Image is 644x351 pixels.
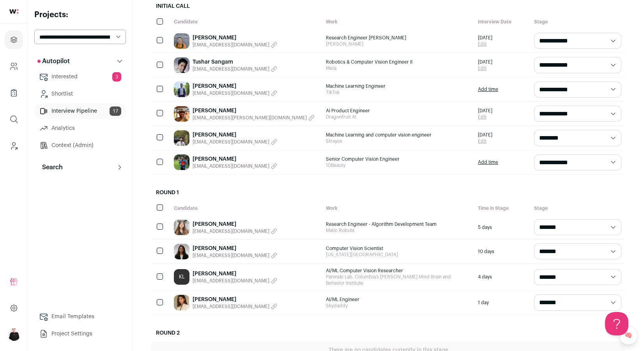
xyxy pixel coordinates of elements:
[326,138,470,144] span: Strayos
[193,42,269,48] span: [EMAIL_ADDRESS][DOMAIN_NAME]
[174,57,189,73] img: 991a73805dbd620c29ed2bc83bb0518c4aef79f19444de4d678e93b486b6516e
[478,41,492,47] a: Edit
[326,221,470,227] span: Research Engineer - Algorithm Development Team
[193,90,277,96] button: [EMAIL_ADDRESS][DOMAIN_NAME]
[193,303,277,310] button: [EMAIL_ADDRESS][DOMAIN_NAME]
[193,220,277,228] a: [PERSON_NAME]
[326,89,470,96] span: TikTok
[478,35,492,41] span: [DATE]
[193,303,269,310] span: [EMAIL_ADDRESS][DOMAIN_NAME]
[174,130,189,146] img: ea2cc8da661a33e32abc3d83a74c9246ddee7d806101a4db5d8c05a8943f6461.jpg
[193,155,277,163] a: [PERSON_NAME]
[478,138,492,144] a: Edit
[478,86,498,92] a: Add time
[193,278,269,284] span: [EMAIL_ADDRESS][DOMAIN_NAME]
[478,132,492,138] span: [DATE]
[474,264,530,290] div: 4 days
[174,295,189,310] img: 93e04c533083c14f6a4a53d6a168dc578c5ae239b34dfbee8c387a65911f7765.jpg
[34,138,126,153] a: Context (Admin)
[474,291,530,314] div: 1 day
[34,326,126,342] a: Project Settings
[478,65,492,71] a: Edit
[193,90,269,96] span: [EMAIL_ADDRESS][DOMAIN_NAME]
[34,309,126,324] a: Email Templates
[326,162,470,168] span: 10Beauty
[174,154,189,170] img: adbe7c9f1300a26303b43aa4821b89aca828be94cdba716506f9f1714a295b82.jpg
[5,83,23,102] a: Company Lists
[326,156,470,162] span: Senior Computer Vision Engineer
[326,252,470,258] span: [US_STATE][GEOGRAPHIC_DATA]
[326,268,470,274] span: AI/ML Computer Vision Researcher
[193,278,277,284] button: [EMAIL_ADDRESS][DOMAIN_NAME]
[5,57,23,76] a: Company and ATS Settings
[151,184,625,201] h2: Round 1
[8,328,20,341] img: 9240684-medium_jpg
[326,227,470,234] span: Matic Robots
[193,58,277,66] a: Tushar Sangam
[193,82,277,90] a: [PERSON_NAME]
[193,245,277,252] a: [PERSON_NAME]
[34,69,126,85] a: Interested3
[193,252,277,259] button: [EMAIL_ADDRESS][DOMAIN_NAME]
[174,244,189,259] img: 7345e6df7eb09af0b7b853bf7a7224bfd9c8b122f787feb5ad580e4da8b9826a.jpg
[193,131,277,139] a: [PERSON_NAME]
[193,66,269,72] span: [EMAIL_ADDRESS][DOMAIN_NAME]
[193,107,315,115] a: [PERSON_NAME]
[174,106,189,122] img: 01d1875328a27869c3fb5e353c0ddf28fc27edd9d3942de2de9fa49da09921ba
[193,115,307,121] span: [EMAIL_ADDRESS][PERSON_NAME][DOMAIN_NAME]
[326,303,470,309] span: Skydaddy
[193,66,277,72] button: [EMAIL_ADDRESS][DOMAIN_NAME]
[322,15,474,29] div: Work
[174,33,189,49] img: c05f470af62bfbf7785a633d48a871eec0896c58d0ffbaa7c12c9c849f18bb2e.jpg
[193,42,277,48] button: [EMAIL_ADDRESS][DOMAIN_NAME]
[193,139,277,145] button: [EMAIL_ADDRESS][DOMAIN_NAME]
[326,59,470,65] span: Robotics & Computer Vision Engineer II
[170,15,322,29] div: Candidate
[110,106,121,116] span: 17
[619,326,638,345] a: 🧠
[326,65,470,71] span: Meta
[193,270,277,278] a: [PERSON_NAME]
[193,228,269,234] span: [EMAIL_ADDRESS][DOMAIN_NAME]
[326,296,470,303] span: AI/ML Engineer
[193,115,315,121] button: [EMAIL_ADDRESS][PERSON_NAME][DOMAIN_NAME]
[193,296,277,303] a: [PERSON_NAME]
[474,215,530,239] div: 5 days
[193,228,277,234] button: [EMAIL_ADDRESS][DOMAIN_NAME]
[478,108,492,114] span: [DATE]
[151,324,625,342] h2: Round 2
[605,312,628,335] iframe: Help Scout Beacon - Open
[5,30,23,49] a: Projects
[112,72,121,82] span: 3
[530,15,625,29] div: Stage
[326,108,470,114] span: AI Product Engineer
[474,15,530,29] div: Interview Date
[34,103,126,119] a: Interview Pipeline17
[8,328,20,341] button: Open dropdown
[34,53,126,69] button: Autopilot
[478,159,498,165] a: Add time
[530,201,625,215] div: Stage
[193,163,269,169] span: [EMAIL_ADDRESS][DOMAIN_NAME]
[193,252,269,259] span: [EMAIL_ADDRESS][DOMAIN_NAME]
[474,201,530,215] div: Time in Stage
[174,220,189,235] img: c78bd42e39a3fdb38cc4a1d3925b1383f5a83d6532561538bf0404b0275665c8.jpg
[326,132,470,138] span: Machine Learning and computer vision engineer
[326,114,470,120] span: Dragonfruit AI
[326,35,470,41] span: Research Engineer [PERSON_NAME]
[37,163,63,172] p: Search
[326,83,470,89] span: Machine Learning Engineer
[9,9,18,14] img: wellfound-shorthand-0d5821cbd27db2630d0214b213865d53afaa358527fdda9d0ea32b1df1b89c2c.svg
[326,41,470,47] span: [PERSON_NAME]
[322,201,474,215] div: Work
[326,245,470,252] span: Computer Vision Scientist
[478,59,492,65] span: [DATE]
[34,121,126,136] a: Analytics
[474,239,530,263] div: 10 days
[326,274,470,286] span: Paninski Lab, Columbia’s [PERSON_NAME] Mind Brain and Behavior Institute
[174,269,189,285] a: KL
[478,114,492,120] a: Edit
[5,136,23,155] a: Leads (Backoffice)
[34,9,126,20] h2: Projects:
